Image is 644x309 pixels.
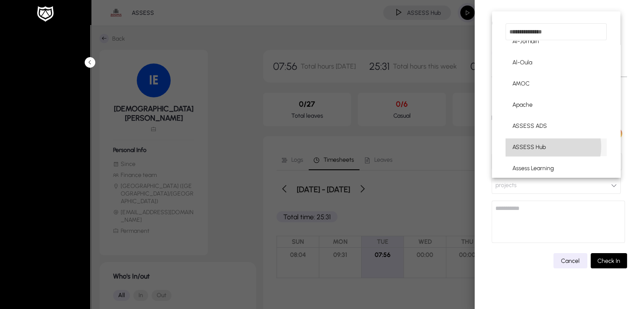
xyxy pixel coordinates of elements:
mat-option: ASSESS ADS [506,117,607,135]
input: dropdown search [506,23,607,40]
span: ASSESS ADS [512,121,547,131]
span: ASSESS Hub [512,142,546,152]
mat-option: Al-Oula [506,54,607,72]
span: Apache [512,100,533,110]
span: Al-Oula [512,58,532,68]
mat-option: Al-Jomaih [506,33,607,50]
mat-option: AMOC [506,75,607,93]
mat-option: Apache [506,96,607,114]
mat-option: ASSESS Hub [506,138,607,156]
mat-option: Assess Learning [506,160,607,177]
span: Al-Jomaih [512,36,539,47]
span: Assess Learning [512,163,554,174]
span: AMOC [512,79,530,89]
